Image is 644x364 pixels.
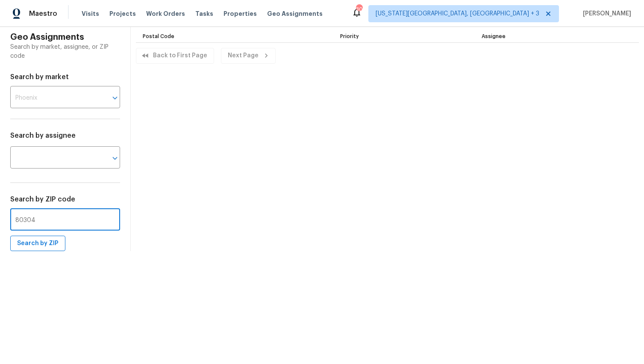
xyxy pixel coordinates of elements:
[29,9,57,18] span: Maestro
[10,43,120,61] p: Search by market, assignee, or ZIP code
[82,9,99,18] span: Visits
[356,5,362,14] div: 30
[333,27,475,43] th: Priority
[146,9,185,18] span: Work Orders
[109,9,136,18] span: Projects
[109,152,121,164] button: Open
[10,236,65,252] button: Search by ZIP
[267,9,323,18] span: Geo Assignments
[10,210,120,231] input: 10112
[10,71,120,83] h6: Search by market
[17,238,59,249] span: Search by ZIP
[195,11,213,17] span: Tasks
[136,27,333,43] th: Postal Code
[10,32,120,43] h4: Geo Assignments
[475,27,639,43] th: Assignee
[10,193,120,205] h6: Search by ZIP code
[223,9,257,18] span: Properties
[10,130,120,142] h6: Search by assignee
[376,9,539,18] span: [US_STATE][GEOGRAPHIC_DATA], [GEOGRAPHIC_DATA] + 3
[579,9,631,18] span: [PERSON_NAME]
[109,92,121,104] button: Open
[10,88,96,108] input: Phoenix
